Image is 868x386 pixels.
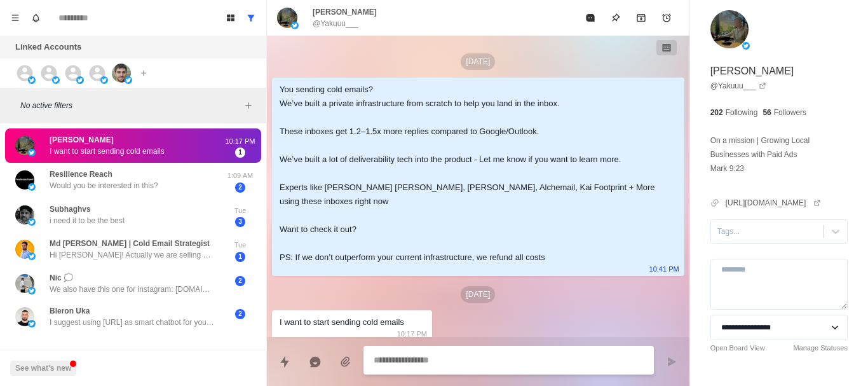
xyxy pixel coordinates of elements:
[50,249,215,261] p: Hi [PERSON_NAME]! Actually we are selling Google workspace and Microsoft 365 inboxes.
[241,98,256,113] button: Add filters
[763,107,771,118] p: 56
[291,22,299,29] img: picture
[28,149,36,156] img: picture
[742,42,750,50] img: picture
[235,148,245,158] span: 1
[76,76,84,84] img: picture
[235,183,245,193] span: 2
[774,107,806,118] p: Followers
[710,343,765,354] a: Open Board View
[28,252,36,260] img: picture
[50,305,90,317] p: Bleron Uka
[100,76,108,84] img: picture
[280,83,656,265] div: You sending cold emails? We’ve built a private infrastructure from scratch to help you land in th...
[710,134,848,176] p: On a mission | Growing Local Businesses with Paid Ads Mark 9:23
[28,76,36,84] img: picture
[15,41,81,53] p: Linked Accounts
[50,215,125,226] p: i need it to be the best
[272,349,297,375] button: Quick replies
[136,65,151,81] button: Add account
[25,8,46,28] button: Notifications
[15,307,34,326] img: picture
[235,309,245,319] span: 2
[50,146,165,157] p: I want to start sending cold emails
[628,5,654,31] button: Archive
[710,64,794,79] p: [PERSON_NAME]
[313,18,358,29] p: @Yakuuu___
[50,284,215,295] p: We also have this one for instagram: [DOMAIN_NAME][URL] This one for LinkedIn: [DOMAIN_NAME][URL]...
[15,136,34,155] img: picture
[726,107,758,118] p: Following
[28,287,36,294] img: picture
[125,76,132,84] img: picture
[220,8,241,28] button: Board View
[302,349,328,375] button: Reply with AI
[50,169,112,180] p: Resilience Reach
[224,240,256,251] p: Tue
[5,8,25,28] button: Menu
[15,205,34,224] img: picture
[649,262,679,276] p: 10:41 PM
[578,5,603,31] button: Mark as read
[710,107,723,118] p: 202
[10,361,76,376] button: See what's new
[603,5,628,31] button: Pin
[28,218,36,226] img: picture
[112,64,131,83] img: picture
[20,100,241,111] p: No active filters
[15,170,34,190] img: picture
[280,315,404,329] div: I want to start sending cold emails
[50,272,73,284] p: Nic 💭
[397,327,427,341] p: 10:17 PM
[52,76,60,84] img: picture
[726,197,822,209] a: [URL][DOMAIN_NAME]
[461,286,495,303] p: [DATE]
[235,252,245,262] span: 1
[241,8,261,28] button: Show all conversations
[654,5,679,31] button: Add reminder
[659,349,684,375] button: Send message
[710,10,749,48] img: picture
[461,53,495,70] p: [DATE]
[277,8,297,28] img: picture
[15,274,34,293] img: picture
[50,203,91,215] p: Subhaghvs
[793,343,848,354] a: Manage Statuses
[50,317,215,328] p: I suggest using [URL] as smart chatbot for you website.
[50,180,158,191] p: Would you be interested in this?
[710,80,766,92] a: @Yakuuu___
[235,276,245,286] span: 2
[333,349,358,375] button: Add media
[50,238,210,249] p: Md [PERSON_NAME] | Cold Email Strategist
[224,205,256,216] p: Tue
[313,6,377,18] p: [PERSON_NAME]
[235,217,245,227] span: 3
[15,240,34,259] img: picture
[50,134,114,146] p: [PERSON_NAME]
[28,320,36,327] img: picture
[224,170,256,181] p: 1:09 AM
[224,136,256,147] p: 10:17 PM
[28,183,36,191] img: picture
